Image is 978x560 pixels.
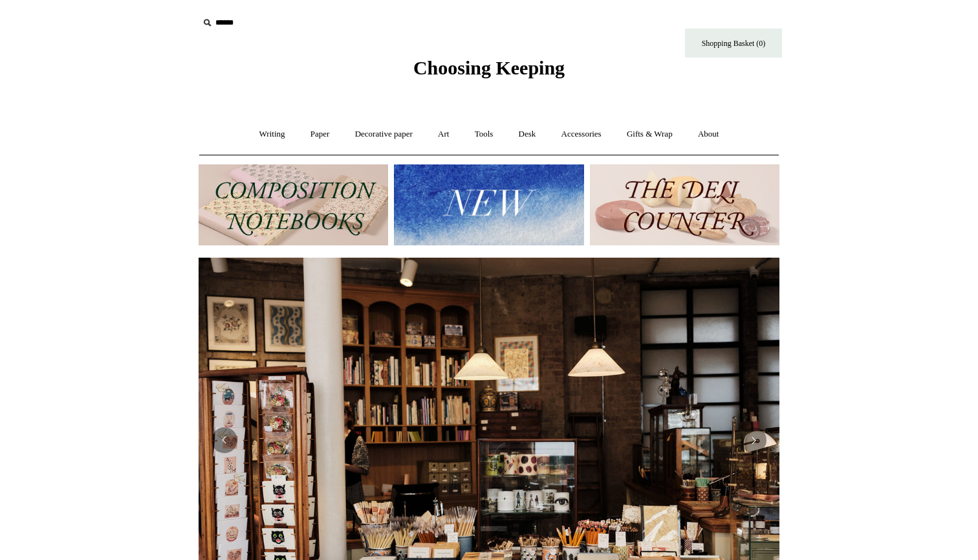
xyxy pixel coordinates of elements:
[299,117,342,151] a: Paper
[394,164,583,245] img: New.jpg__PID:f73bdf93-380a-4a35-bcfe-7823039498e1
[343,117,424,151] a: Decorative paper
[507,117,548,151] a: Desk
[550,117,613,151] a: Accessories
[686,117,731,151] a: About
[685,28,782,58] a: Shopping Basket (0)
[741,427,766,453] button: Next
[615,117,684,151] a: Gifts & Wrap
[590,164,779,245] img: The Deli Counter
[426,117,461,151] a: Art
[463,117,505,151] a: Tools
[413,57,565,78] span: Choosing Keeping
[413,67,565,76] a: Choosing Keeping
[212,427,237,453] button: Previous
[199,164,388,245] img: 202302 Composition ledgers.jpg__PID:69722ee6-fa44-49dd-a067-31375e5d54ec
[248,117,297,151] a: Writing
